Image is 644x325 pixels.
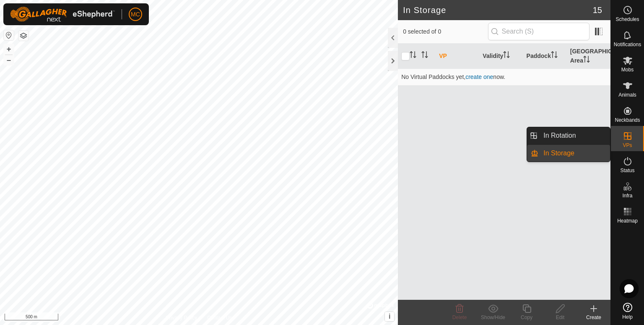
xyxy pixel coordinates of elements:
[403,5,593,15] h2: In Storage
[618,92,636,97] span: Animals
[410,52,416,59] p-sorticon: Activate to sort
[615,118,640,123] span: Neckbands
[4,55,14,65] button: –
[622,193,632,198] span: Infra
[207,314,232,322] a: Contact Us
[621,67,634,72] span: Mobs
[4,44,14,54] button: +
[398,68,610,85] td: No Virtual Paddocks yet, now.
[4,30,14,40] button: Reset Map
[436,44,479,69] th: VP
[615,17,639,22] span: Schedules
[10,7,115,22] img: Gallagher Logo
[577,314,610,321] div: Create
[503,52,510,59] p-sorticon: Activate to sort
[611,299,644,323] a: Help
[567,44,610,69] th: [GEOGRAPHIC_DATA] Area
[551,52,558,59] p-sorticon: Activate to sort
[18,31,29,41] button: Map Layers
[623,143,632,148] span: VPs
[583,57,590,64] p-sorticon: Activate to sort
[527,127,610,144] li: In Rotation
[538,127,610,144] a: In Rotation
[617,218,638,223] span: Heatmap
[543,314,577,321] div: Edit
[476,314,510,321] div: Show/Hide
[543,131,576,141] span: In Rotation
[620,168,634,173] span: Status
[543,148,574,158] span: In Storage
[389,313,390,320] span: i
[465,73,493,80] a: create one
[510,314,543,321] div: Copy
[403,27,488,36] span: 0 selected of 0
[421,52,428,59] p-sorticon: Activate to sort
[527,145,610,162] li: In Storage
[523,44,567,69] th: Paddock
[593,4,602,16] span: 15
[452,315,467,320] span: Delete
[538,145,610,162] a: In Storage
[622,315,633,320] span: Help
[385,312,394,321] button: i
[479,44,523,69] th: Validity
[131,10,140,19] span: MC
[488,23,589,40] input: Search (S)
[166,314,197,322] a: Privacy Policy
[614,42,641,47] span: Notifications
